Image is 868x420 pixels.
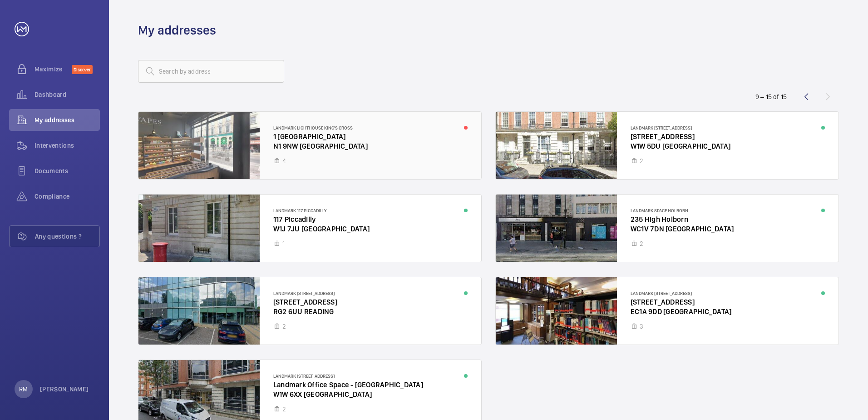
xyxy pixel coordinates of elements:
span: Maximize [35,65,72,74]
span: Dashboard [35,90,100,99]
span: Documents [35,166,100,175]
span: My addresses [35,115,100,125]
h1: My addresses [138,22,216,39]
span: Interventions [35,141,100,150]
span: Compliance [35,192,100,201]
span: Discover [72,65,93,74]
span: Any questions ? [35,232,99,241]
p: RM [19,385,28,394]
p: [PERSON_NAME] [40,385,89,394]
input: Search by address [138,60,284,83]
div: 9 – 15 of 15 [755,92,787,101]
